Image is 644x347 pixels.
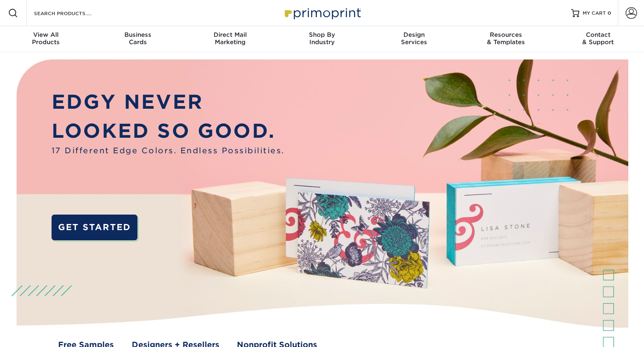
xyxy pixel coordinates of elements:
[184,26,276,52] a: Direct MailMarketing
[460,31,552,38] span: Resources
[92,31,184,38] span: Business
[368,26,460,52] a: DesignServices
[281,4,363,22] img: Primoprint
[460,26,552,52] a: Resources& Templates
[184,31,276,46] div: Marketing
[52,215,137,240] a: GET STARTED
[460,31,552,46] div: & Templates
[276,31,368,38] span: Shop By
[276,31,368,46] div: Industry
[52,145,285,157] span: 17 Different Edge Colors. Endless Possibilities.
[33,8,113,18] input: SEARCH PRODUCTS.....
[552,31,644,38] span: Contact
[552,31,644,46] div: & Support
[52,87,285,116] p: EDGY NEVER
[583,10,606,17] span: MY CART
[276,26,368,52] a: Shop ByIndustry
[368,31,460,46] div: Services
[184,31,276,38] span: Direct Mail
[92,26,184,52] a: BusinessCards
[92,31,184,46] div: Cards
[552,26,644,52] a: Contact& Support
[52,116,285,146] p: LOOKED SO GOOD.
[608,10,611,16] span: 0
[368,31,460,38] span: Design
